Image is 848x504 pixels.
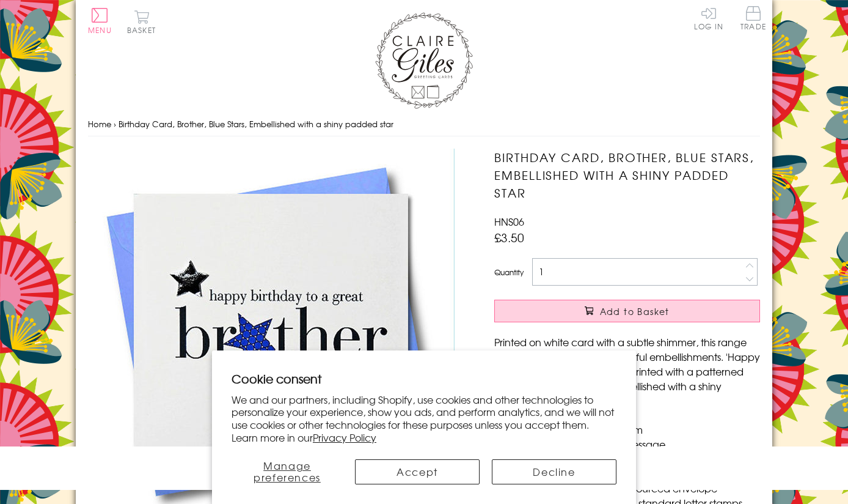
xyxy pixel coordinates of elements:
span: Add to Basket [600,305,670,317]
span: HNS06 [494,214,524,229]
button: Accept [355,459,480,484]
a: Trade [740,6,766,32]
button: Add to Basket [494,300,760,322]
label: Quantity [494,267,524,278]
p: Printed on white card with a subtle shimmer, this range has large graphics and beautiful embellis... [494,335,760,408]
button: Menu [88,8,112,34]
h1: Birthday Card, Brother, Blue Stars, Embellished with a shiny padded star [494,149,760,201]
span: £3.50 [494,229,524,246]
span: Trade [740,6,766,30]
button: Basket [125,10,158,34]
a: Home [88,118,111,130]
p: We and our partners, including Shopify, use cookies and other technologies to personalize your ex... [232,393,616,444]
nav: breadcrumbs [88,112,760,137]
button: Manage preferences [232,459,343,484]
a: Log In [694,6,723,30]
button: Decline [492,459,616,484]
img: Claire Giles Greetings Cards [375,12,473,109]
span: Menu [88,24,112,35]
a: Privacy Policy [313,430,376,445]
span: Manage preferences [254,458,321,484]
span: › [114,118,116,130]
h2: Cookie consent [232,370,616,387]
span: Birthday Card, Brother, Blue Stars, Embellished with a shiny padded star [119,118,393,130]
